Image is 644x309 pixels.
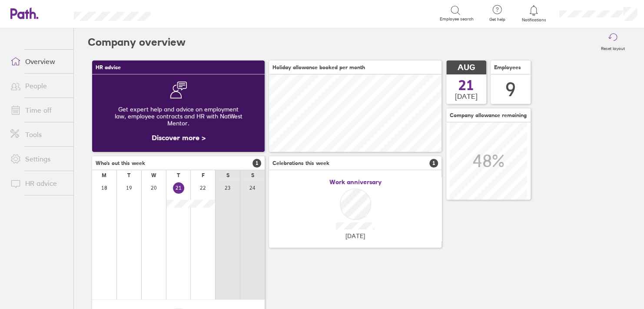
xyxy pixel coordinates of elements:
div: F [202,172,205,178]
label: Reset layout [596,44,630,51]
div: 9 [505,78,516,101]
span: Who's out this week [96,160,145,166]
span: 1 [429,159,438,168]
span: Employee search [439,17,473,22]
span: Get help [483,17,511,22]
a: Overview [3,53,73,70]
span: Work anniversary [329,178,382,185]
div: Search [174,9,196,17]
span: Holiday allowance booked per month [272,64,365,71]
span: AUG [458,63,475,72]
a: Time off [3,101,73,119]
span: 21 [458,78,474,92]
div: W [151,172,156,178]
a: Notifications [520,4,548,23]
a: Settings [3,150,73,168]
h2: Company overview [88,28,186,56]
span: Company allowance remaining [450,112,527,118]
div: T [177,172,180,178]
div: S [251,172,254,178]
span: Celebrations this week [272,160,329,166]
div: T [127,172,130,178]
div: M [102,172,106,178]
div: Get expert help and advice on employment law, employee contracts and HR with NatWest Mentor. [99,99,258,134]
div: S [226,172,229,178]
span: Notifications [520,17,548,23]
a: Tools [3,126,73,143]
a: HR advice [3,175,73,192]
span: HR advice [96,64,121,71]
span: Employees [494,64,521,71]
a: People [3,77,73,94]
span: [DATE] [345,232,365,239]
button: Reset layout [596,28,630,56]
span: [DATE] [455,92,478,100]
span: 1 [252,159,261,168]
a: Discover more > [152,133,206,142]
